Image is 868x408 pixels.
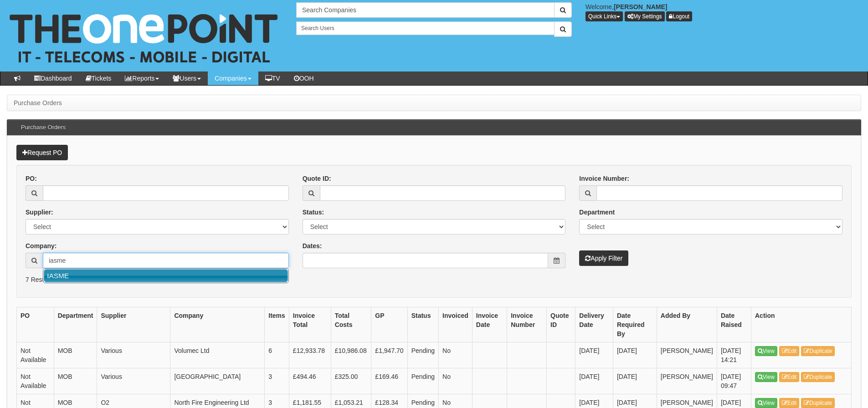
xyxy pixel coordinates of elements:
[258,71,287,85] a: TV
[54,307,97,342] th: Department
[26,208,53,217] label: Supplier:
[265,368,289,394] td: 3
[657,368,717,394] td: [PERSON_NAME]
[579,2,868,21] div: Welcome,
[625,11,665,21] a: My Settings
[657,307,717,342] th: Added By
[170,368,265,394] td: [GEOGRAPHIC_DATA]
[755,398,777,408] a: View
[26,241,56,250] label: Company:
[407,368,438,394] td: Pending
[575,342,613,368] td: [DATE]
[666,11,692,21] a: Logout
[472,307,507,342] th: Invoice Date
[407,307,438,342] th: Status
[331,342,371,368] td: £10,986.08
[371,307,407,342] th: GP
[779,346,800,356] a: Edit
[751,307,852,342] th: Action
[44,269,288,282] a: IASME
[717,368,751,394] td: [DATE] 09:47
[287,71,321,85] a: OOH
[779,398,800,408] a: Edit
[79,71,118,85] a: Tickets
[547,307,575,342] th: Quote ID
[717,342,751,368] td: [DATE] 14:21
[613,307,657,342] th: Date Required By
[613,342,657,368] td: [DATE]
[265,342,289,368] td: 6
[166,71,208,85] a: Users
[303,241,322,250] label: Dates:
[17,342,54,368] td: Not Available
[289,368,331,394] td: £494.46
[439,368,473,394] td: No
[17,368,54,394] td: Not Available
[579,250,628,266] button: Apply Filter
[26,174,37,183] label: PO:
[575,307,613,342] th: Delivery Date
[614,3,667,10] b: [PERSON_NAME]
[296,21,555,35] input: Search Users
[407,342,438,368] td: Pending
[779,372,800,382] a: Edit
[579,174,629,183] label: Invoice Number:
[613,368,657,394] td: [DATE]
[717,307,751,342] th: Date Raised
[97,307,170,342] th: Supplier
[331,307,371,342] th: Total Costs
[16,145,68,160] a: Request PO
[755,372,777,382] a: View
[265,307,289,342] th: Items
[579,208,615,217] label: Department
[296,2,555,18] input: Search Companies
[208,71,258,85] a: Companies
[97,342,170,368] td: Various
[170,342,265,368] td: Volumec Ltd
[27,71,79,85] a: Dashboard
[26,275,842,284] p: 7 Results
[657,342,717,368] td: [PERSON_NAME]
[371,368,407,394] td: £169.46
[371,342,407,368] td: £1,947.70
[16,120,70,135] h3: Purchase Orders
[54,368,97,394] td: MOB
[289,307,331,342] th: Invoice Total
[439,307,473,342] th: Invoiced
[507,307,547,342] th: Invoice Number
[118,71,166,85] a: Reports
[586,11,623,21] button: Quick Links
[170,307,265,342] th: Company
[331,368,371,394] td: £325.00
[289,342,331,368] td: £12,933.78
[303,208,324,217] label: Status:
[801,346,835,356] a: Duplicate
[97,368,170,394] td: Various
[801,372,835,382] a: Duplicate
[14,98,62,107] li: Purchase Orders
[439,342,473,368] td: No
[575,368,613,394] td: [DATE]
[54,342,97,368] td: MOB
[303,174,331,183] label: Quote ID:
[17,307,54,342] th: PO
[801,398,835,408] a: Duplicate
[755,346,777,356] a: View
